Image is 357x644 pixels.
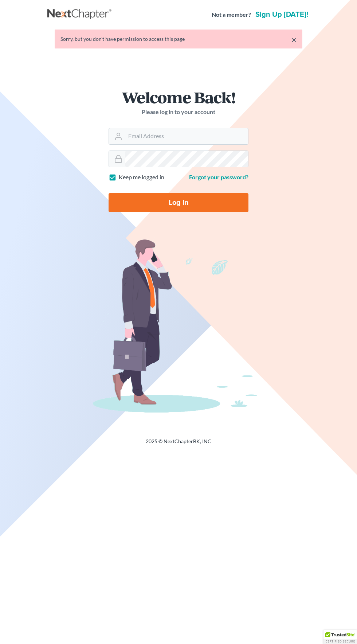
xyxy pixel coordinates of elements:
a: Sign up [DATE]! [254,11,310,18]
div: Sorry, but you don't have permission to access this page [60,35,297,43]
input: Log In [109,193,248,212]
h1: Welcome Back! [109,89,248,105]
a: Forgot your password? [189,173,248,180]
strong: Not a member? [212,11,251,19]
img: businessman-ef4affc50454a16ca87281fa5a7dedfad9beb24120227e273afbe858d1a6e465.png [80,235,277,420]
div: TrustedSite Certified [323,630,357,644]
p: Please log in to your account [109,108,248,116]
a: × [291,35,297,44]
label: Keep me logged in [119,173,164,182]
div: 2025 © NextChapterBK, INC [47,438,310,451]
input: Email Address [125,128,248,144]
